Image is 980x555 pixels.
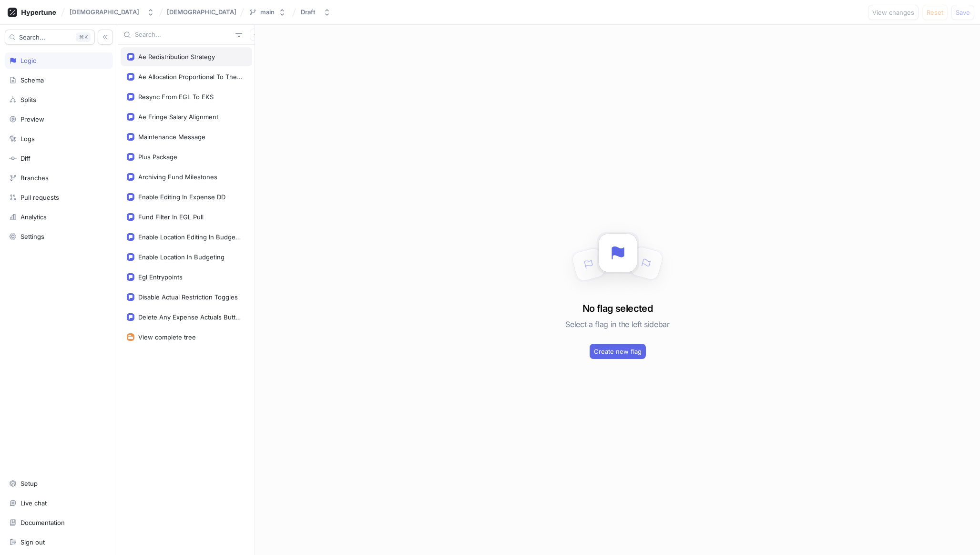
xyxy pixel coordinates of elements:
h5: Select a flag in the left sidebar [565,316,669,333]
a: Documentation [5,514,113,531]
button: Draft [297,4,335,20]
span: Save [956,10,970,15]
div: Ae Fringe Salary Alignment [138,113,218,121]
div: View complete tree [138,333,196,341]
div: Documentation [20,519,65,526]
div: Analytics [20,213,47,221]
button: Save [951,5,974,20]
div: Pull requests [20,194,59,201]
button: [DEMOGRAPHIC_DATA] [66,4,158,20]
div: Plus Package [138,153,177,161]
div: Sign out [20,538,45,546]
div: Settings [20,233,44,240]
button: Search...K [5,30,95,45]
span: [DEMOGRAPHIC_DATA] [167,9,236,15]
div: Draft [301,8,316,16]
div: K [76,32,91,42]
div: Ae Redistribution Strategy [138,53,215,61]
div: main [260,8,275,16]
span: Create new flag [594,349,642,354]
div: Logic [20,57,36,64]
button: main [245,4,290,20]
div: Diff [20,154,31,162]
div: Splits [20,96,36,103]
div: Maintenance Message [138,133,205,141]
div: Fund Filter In EGL Pull [138,213,204,221]
div: Preview [20,115,44,123]
div: Schema [20,76,44,84]
div: Resync From EGL To EKS [138,93,214,101]
span: View changes [872,10,914,15]
div: Live chat [20,499,47,507]
div: Archiving Fund Milestones [138,173,217,181]
span: Reset [927,10,943,15]
input: Search... [135,30,232,40]
div: Egl Entrypoints [138,273,183,281]
div: Branches [20,174,49,182]
div: Enable Editing In Expense DD [138,193,225,201]
div: Ae Allocation Proportional To The Burn Rate [138,73,242,81]
div: Delete Any Expense Actuals Button [138,313,242,321]
button: View changes [868,5,919,20]
button: Reset [922,5,948,20]
h3: No flag selected [582,301,653,316]
div: Enable Location In Budgeting [138,253,225,261]
div: Enable Location Editing In Budgeting [138,233,242,241]
div: [DEMOGRAPHIC_DATA] [70,8,139,16]
button: Create new flag [590,344,646,359]
div: Logs [20,135,35,143]
div: Disable Actual Restriction Toggles [138,293,238,301]
div: Setup [20,480,38,487]
span: Search... [19,34,45,40]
